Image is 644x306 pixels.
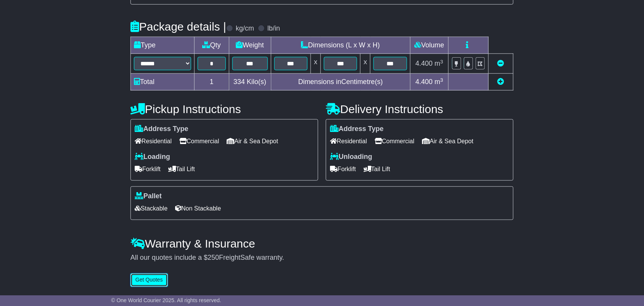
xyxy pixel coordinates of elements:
[135,153,170,161] label: Loading
[330,153,372,161] label: Unloading
[330,135,367,147] span: Residential
[415,60,433,67] span: 4.400
[497,60,504,67] a: Remove this item
[361,54,370,74] td: x
[415,78,433,86] span: 4.400
[267,24,280,33] label: lb/in
[271,74,410,91] td: Dimensions in Centimetre(s)
[135,163,161,175] span: Forklift
[375,135,414,147] span: Commercial
[440,77,443,83] sup: 3
[208,254,219,261] span: 250
[233,78,245,86] span: 334
[435,60,443,67] span: m
[175,202,221,214] span: Non Stackable
[179,135,219,147] span: Commercial
[195,37,229,54] td: Qty
[422,135,474,147] span: Air & Sea Depot
[130,254,514,262] div: All our quotes include a $ FreightSafe warranty.
[311,54,321,74] td: x
[271,37,410,54] td: Dimensions (L x W x H)
[131,37,195,54] td: Type
[135,135,172,147] span: Residential
[131,74,195,91] td: Total
[364,163,390,175] span: Tail Lift
[130,237,514,250] h4: Warranty & Insurance
[195,74,229,91] td: 1
[130,274,168,287] button: Get Quotes
[330,163,356,175] span: Forklift
[435,78,443,86] span: m
[130,103,318,115] h4: Pickup Instructions
[227,135,279,147] span: Air & Sea Depot
[497,78,504,86] a: Add new item
[130,20,226,33] h4: Package details |
[440,59,443,65] sup: 3
[410,37,448,54] td: Volume
[236,24,254,33] label: kg/cm
[330,125,384,133] label: Address Type
[168,163,195,175] span: Tail Lift
[135,125,188,133] label: Address Type
[135,192,162,201] label: Pallet
[111,297,221,303] span: © One World Courier 2025. All rights reserved.
[229,74,271,91] td: Kilo(s)
[135,202,167,214] span: Stackable
[326,103,514,115] h4: Delivery Instructions
[229,37,271,54] td: Weight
